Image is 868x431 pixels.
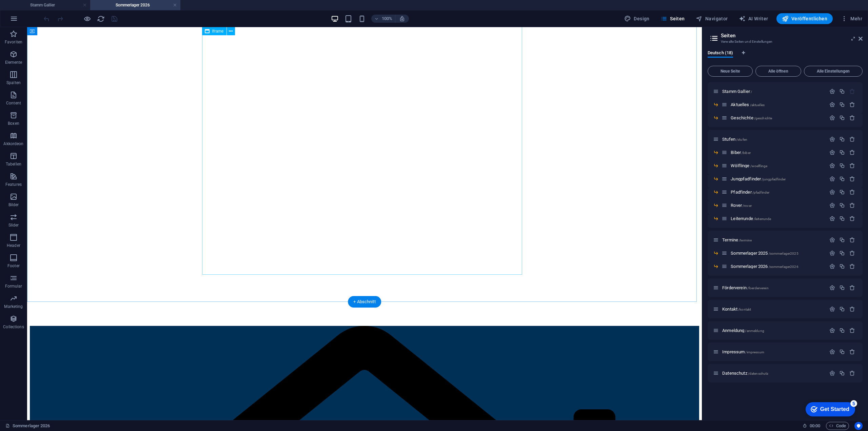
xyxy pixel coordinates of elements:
[750,164,768,168] span: /woelflinge
[829,115,835,121] div: Einstellungen
[814,423,815,428] span: :
[804,66,863,77] button: Alle Einstellungen
[722,89,752,94] span: Klick, um Seite zu öffnen
[849,189,855,195] div: Entfernen
[97,15,105,23] button: reload
[754,217,771,221] span: /leiterrunde
[731,264,798,269] span: Klick, um Seite zu öffnen
[739,238,752,242] span: /termine
[738,308,751,311] span: /kontakt
[731,150,751,155] span: Klick, um Seite zu öffnen
[829,250,835,256] div: Einstellungen
[5,182,22,187] p: Features
[829,136,835,142] div: Einstellungen
[829,237,835,243] div: Einstellungen
[839,306,845,312] div: Duplizieren
[839,370,845,376] div: Duplizieren
[839,163,845,169] div: Duplizieren
[722,371,768,376] span: Klick, um Seite zu öffnen
[722,328,764,333] span: Klick, um Seite zu öffnen
[739,15,768,22] span: AI Writer
[839,263,845,269] div: Duplizieren
[839,285,845,291] div: Duplizieren
[729,102,826,107] div: Aktuelles/aktuelles
[849,102,855,107] div: Entfernen
[854,422,863,430] button: Usercentrics
[729,163,826,168] div: Wölflinge/woelflinge
[729,203,826,208] div: Rover/rover
[751,90,752,94] span: /
[624,15,650,22] span: Design
[752,191,770,194] span: /pfadfinder
[748,372,769,375] span: /datenschutz
[8,121,19,126] p: Boxen
[5,3,55,18] div: Get Started 5 items remaining, 0% complete
[736,13,771,24] button: AI Writer
[708,66,753,77] button: Neue Seite
[5,39,22,45] p: Favoriten
[747,286,769,290] span: /foerderverein
[769,265,798,269] span: /sommerlager2026
[721,33,863,39] h2: Seiten
[731,190,769,195] span: Klick, um Seite zu öffnen
[839,89,845,94] div: Duplizieren
[729,116,826,120] div: Geschichte/geschichte
[731,115,772,120] span: Klick, um Seite zu öffnen
[720,89,826,94] div: Stamm Gallier/
[839,189,845,195] div: Duplizieren
[826,422,849,430] button: Code
[5,283,22,289] p: Formular
[849,150,855,155] div: Entfernen
[5,422,50,430] a: Klick, um Auswahl aufzuheben. Doppelklick öffnet Seitenverwaltung
[696,15,728,22] span: Navigator
[839,250,845,256] div: Duplizieren
[803,422,821,430] h6: Session-Zeit
[7,263,20,269] p: Footer
[742,151,751,155] span: /biber
[720,238,826,242] div: Termine/termine
[3,324,24,330] p: Collections
[729,264,826,269] div: Sommerlager 2026/sommerlager2026
[731,251,798,256] span: Klick, um Seite zu öffnen
[50,1,57,8] div: 5
[5,60,22,65] p: Elemente
[660,15,685,22] span: Seiten
[841,15,862,22] span: Mehr
[720,328,826,333] div: Anmeldung/anmeldung
[807,69,860,73] span: Alle Einstellungen
[6,100,21,106] p: Content
[348,296,381,308] div: + Abschnitt
[839,202,845,208] div: Duplizieren
[745,329,764,333] span: /anmeldung
[829,163,835,169] div: Einstellungen
[720,350,826,354] div: Impressum/impressum
[839,102,845,107] div: Duplizieren
[711,69,750,73] span: Neue Seite
[829,202,835,208] div: Einstellungen
[849,263,855,269] div: Entfernen
[839,176,845,182] div: Duplizieren
[693,13,731,24] button: Navigator
[745,350,764,354] span: /impressum
[720,137,826,141] div: Stufen/stufen
[708,50,863,63] div: Sprachen-Tabs
[849,115,855,121] div: Entfernen
[720,307,826,311] div: Kontakt/kontakt
[731,163,767,168] span: Klick, um Seite zu öffnen
[838,13,865,24] button: Mehr
[829,370,835,376] div: Einstellungen
[849,176,855,182] div: Entfernen
[849,89,855,94] div: Die Startseite kann nicht gelöscht werden
[708,49,733,58] span: Deutsch (18)
[381,15,392,23] h6: 100%
[731,203,752,208] span: Klick, um Seite zu öffnen
[743,204,752,208] span: /rover
[622,13,652,24] button: Design
[97,15,105,23] i: Seite neu laden
[810,422,820,430] span: 00 00
[720,371,826,375] div: Datenschutz/datenschutz
[754,116,772,120] span: /geschichte
[839,115,845,121] div: Duplizieren
[829,150,835,155] div: Einstellungen
[829,422,846,430] span: Code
